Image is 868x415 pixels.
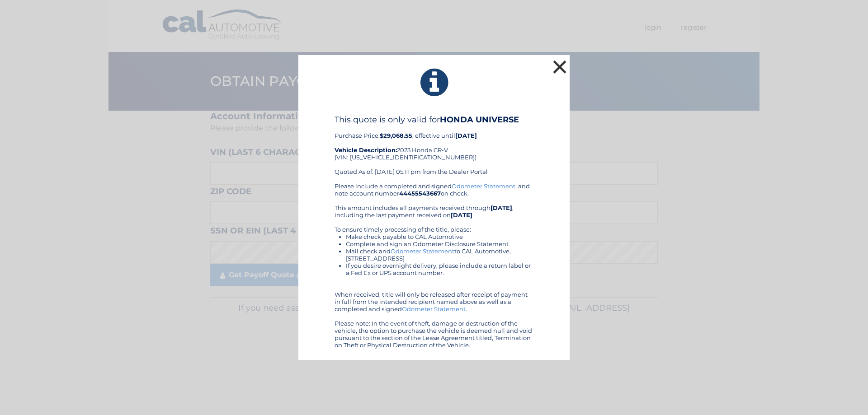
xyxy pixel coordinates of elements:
a: Odometer Statement [391,247,454,255]
b: 44455543667 [399,190,441,197]
button: × [551,58,569,76]
div: Purchase Price: , effective until 2023 Honda CR-V (VIN: [US_VEHICLE_IDENTIFICATION_NUMBER]) Quote... [335,115,533,182]
b: $29,068.55 [380,132,412,139]
b: [DATE] [451,211,472,219]
li: Complete and sign an Odometer Disclosure Statement [346,240,533,247]
b: [DATE] [491,204,512,211]
a: Odometer Statement [452,182,515,190]
li: If you desire overnight delivery, please include a return label or a Fed Ex or UPS account number. [346,262,533,276]
b: [DATE] [455,132,477,139]
strong: Vehicle Description: [335,146,397,154]
li: Make check payable to CAL Automotive [346,233,533,240]
h4: This quote is only valid for [335,115,533,125]
b: HONDA UNIVERSE [440,115,519,125]
div: Please include a completed and signed , and note account number on check. This amount includes al... [335,182,533,349]
li: Mail check and to CAL Automotive, [STREET_ADDRESS] [346,247,533,262]
a: Odometer Statement [402,305,466,312]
